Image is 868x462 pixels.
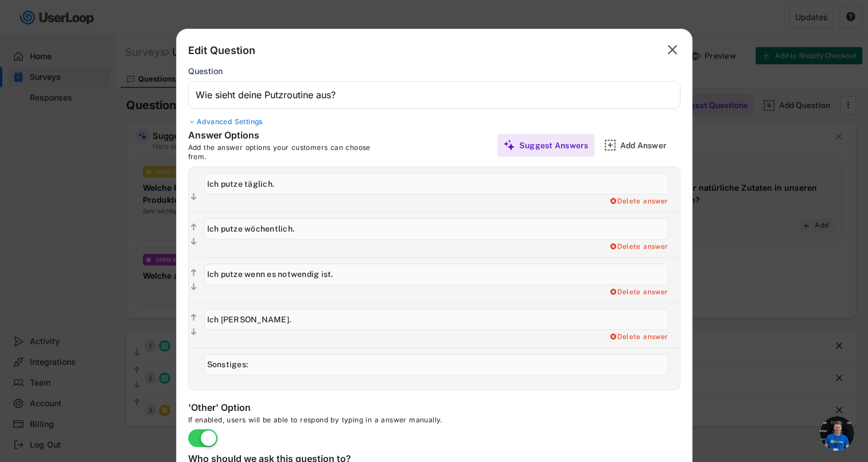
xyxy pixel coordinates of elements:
input: Ich putze wöchentlich. [204,218,668,240]
text:  [191,328,197,337]
button:  [664,41,680,59]
input: Ich lasse putzen. [204,309,668,330]
text:  [668,41,678,58]
text:  [191,192,197,202]
div: Chat öffnen [820,416,854,451]
div: Delete answer [609,333,668,342]
input: Sonstiges: [204,354,668,375]
div: Edit Question [188,44,255,57]
text:  [191,222,197,232]
div: Add the answer options your customers can choose from. [188,143,389,161]
div: Delete answer [609,197,668,206]
input: Type your question here... [188,81,680,109]
button:  [189,267,198,279]
img: AddMajor.svg [604,139,616,151]
div: Answer Options [188,129,360,143]
button:  [189,312,198,324]
div: If enabled, users will be able to respond by typing in a answer manually. [188,415,532,429]
button:  [189,222,198,233]
img: MagicMajor%20%28Purple%29.svg [503,139,515,151]
button:  [189,191,198,203]
input: Ich putze wenn es notwendig ist. [204,264,668,285]
div: Advanced Settings [188,117,680,126]
text:  [191,268,197,278]
button:  [189,326,198,338]
button:  [189,282,198,293]
div: Question [188,66,223,76]
div: Delete answer [609,288,668,297]
button:  [189,236,198,248]
input: Ich putze täglich. [204,173,668,194]
div: Add Answer [620,140,678,151]
text:  [191,282,197,292]
div: 'Other' Option [188,402,418,415]
text:  [191,313,197,323]
div: Delete answer [609,242,668,252]
div: Suggest Answers [519,140,589,151]
text:  [191,237,197,247]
